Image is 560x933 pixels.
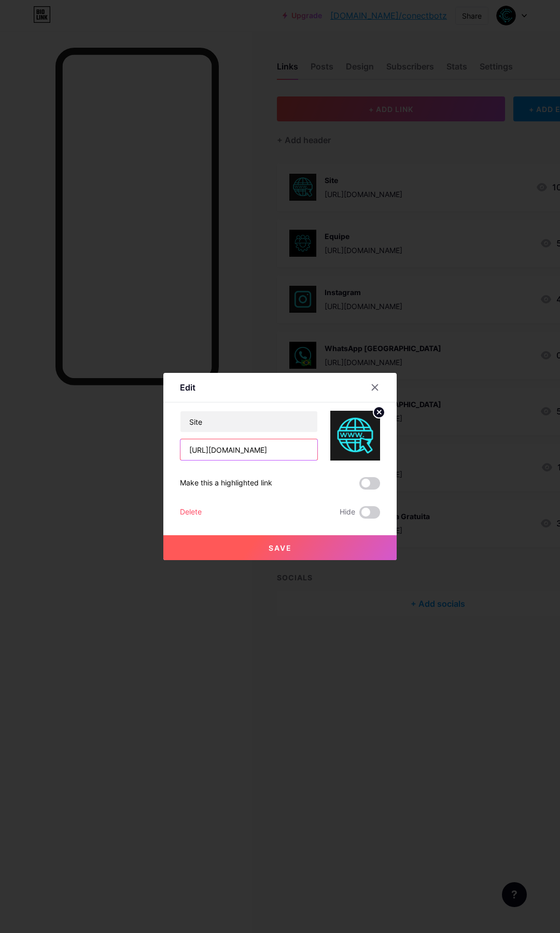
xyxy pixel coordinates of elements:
div: Make this a highlighted link [180,477,272,490]
img: link_thumbnail [330,411,380,461]
span: Save [269,544,292,552]
button: Save [163,535,397,560]
div: Edit [180,381,195,394]
input: Title [180,411,317,432]
span: Hide [340,506,355,519]
input: URL [180,439,317,460]
div: Delete [180,506,202,519]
